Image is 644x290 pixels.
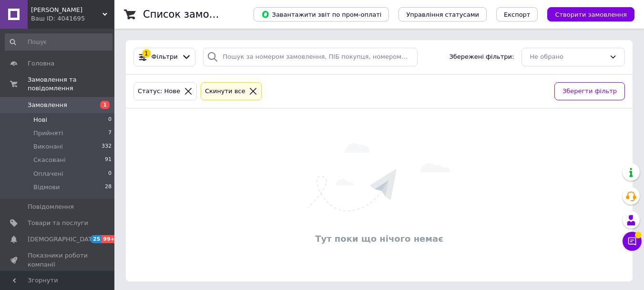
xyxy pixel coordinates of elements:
[100,101,110,109] span: 1
[28,203,74,211] span: Повідомлення
[102,142,112,151] span: 332
[31,14,114,23] div: Ваш ID: 4041695
[28,251,88,269] span: Показники роботи компанії
[105,183,112,192] span: 28
[203,48,417,66] input: Пошук за номером замовлення, ПІБ покупця, номером телефону, Email, номером накладної
[91,235,102,243] span: 25
[33,129,63,138] span: Прийняті
[28,235,98,244] span: [DEMOGRAPHIC_DATA]
[33,156,66,164] span: Скасовані
[254,7,389,21] button: Завантажити звіт по пром-оплаті
[530,52,605,62] div: Не обрано
[496,7,538,21] button: Експорт
[33,116,47,124] span: Нові
[31,6,102,14] span: Арт Маркет
[547,7,634,21] button: Створити замовлення
[5,33,112,51] input: Пошук
[142,49,151,58] div: 1
[152,53,178,62] span: Фільтри
[105,156,112,164] span: 91
[28,59,54,68] span: Головна
[143,9,240,20] h1: Список замовлень
[33,142,63,151] span: Виконані
[28,219,88,227] span: Товари та послуги
[399,7,487,21] button: Управління статусами
[28,75,114,93] span: Замовлення та повідомлення
[449,53,514,62] span: Збережені фільтри:
[108,170,112,178] span: 0
[108,116,112,124] span: 0
[136,86,182,97] div: Статус: Нове
[108,129,112,138] span: 7
[102,235,117,243] span: 99+
[504,11,531,18] span: Експорт
[261,10,381,19] span: Завантажити звіт по пром-оплаті
[203,86,247,97] div: Cкинути все
[28,101,67,109] span: Замовлення
[33,170,63,178] span: Оплачені
[131,233,628,245] div: Тут поки що нічого немає
[562,86,617,97] span: Зберегти фільтр
[554,82,625,101] button: Зберегти фільтр
[555,11,627,18] span: Створити замовлення
[538,11,634,18] a: Створити замовлення
[33,183,60,192] span: Відмови
[406,11,479,18] span: Управління статусами
[623,232,642,251] button: Чат з покупцем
